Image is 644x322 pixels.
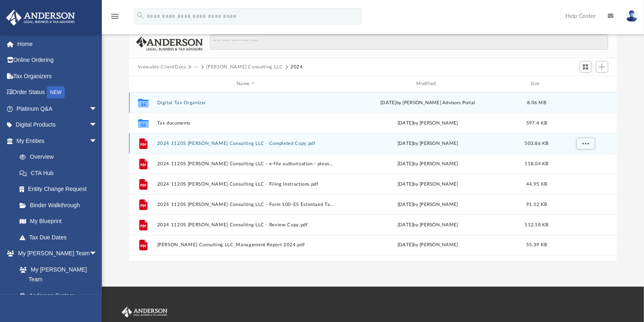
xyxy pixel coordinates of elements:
[338,180,517,188] div: [DATE] by [PERSON_NAME]
[338,140,517,147] div: [DATE] by [PERSON_NAME]
[11,229,110,245] a: Tax Due Dates
[132,80,153,88] div: id
[526,120,547,125] span: 597.4 KB
[157,161,335,166] button: 2024 1120S [PERSON_NAME] Consulting LLC - e-file authorization - please sign.pdf
[89,133,106,149] span: arrow_drop_down
[338,160,517,167] div: [DATE] by [PERSON_NAME]
[89,117,106,134] span: arrow_drop_down
[525,141,548,145] span: 503.86 KB
[11,165,110,181] a: CTA Hub
[526,202,547,206] span: 91.12 KB
[6,68,110,84] a: Tax Organizers
[290,64,303,71] button: 2024
[6,117,110,133] a: Digital Productsarrow_drop_down
[526,182,547,186] span: 44.95 KB
[157,202,335,207] button: 2024 1120S [PERSON_NAME] Consulting LLC - Form 100-ES Estimtaed Tax Voucher.pdf
[129,92,617,261] div: grid
[338,241,517,249] div: [DATE] by [PERSON_NAME]
[6,52,110,68] a: Online Ordering
[6,84,110,101] a: Order StatusNEW
[6,36,110,52] a: Home
[338,221,517,228] div: [DATE] by [PERSON_NAME]
[89,245,106,262] span: arrow_drop_down
[338,201,517,208] div: [DATE] by [PERSON_NAME]
[11,213,106,230] a: My Blueprint
[580,61,592,72] button: Switch to Grid View
[157,120,335,126] button: Tax documents
[156,80,335,88] div: Name
[11,149,110,165] a: Overview
[157,100,335,105] button: Digital Tax Organizer
[525,222,548,227] span: 512.18 KB
[338,119,517,127] div: [DATE] by [PERSON_NAME]
[6,101,110,117] a: Platinum Q&Aarrow_drop_down
[520,80,553,88] div: Size
[89,101,106,117] span: arrow_drop_down
[556,80,613,88] div: id
[110,11,120,21] i: menu
[136,11,145,20] i: search
[11,261,101,287] a: My [PERSON_NAME] Team
[157,141,335,146] button: 2024 1120S [PERSON_NAME] Consulting LLC - Completed Copy.pdf
[576,137,595,149] button: More options
[596,61,608,72] button: Add
[338,99,517,106] div: [DATE] by [PERSON_NAME] Advisors Portal
[110,15,120,21] a: menu
[193,64,199,71] button: ···
[157,182,335,187] button: 2024 1120S [PERSON_NAME] Consulting LLC - Filing Instructions.pdf
[11,287,106,304] a: Anderson System
[338,80,517,88] div: Modified
[157,242,335,248] button: [PERSON_NAME] Consulting LLC_Management Report 2024.pdf
[11,181,110,197] a: Entity Change Request
[6,133,110,149] a: My Entitiesarrow_drop_down
[210,34,608,50] input: Search files and folders
[4,10,77,26] img: Anderson Advisors Platinum Portal
[525,161,548,166] span: 118.04 KB
[47,86,65,99] div: NEW
[206,64,283,71] button: [PERSON_NAME] Consulting LLC
[138,64,186,71] button: Viewable-ClientDocs
[11,197,110,213] a: Binder Walkthrough
[6,245,106,262] a: My [PERSON_NAME] Teamarrow_drop_down
[157,222,335,228] button: 2024 1120S [PERSON_NAME] Consulting LLC - Review Copy.pdf
[120,307,169,318] img: Anderson Advisors Platinum Portal
[527,100,546,105] span: 8.06 MB
[526,243,547,247] span: 55.39 KB
[626,10,638,22] img: User Pic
